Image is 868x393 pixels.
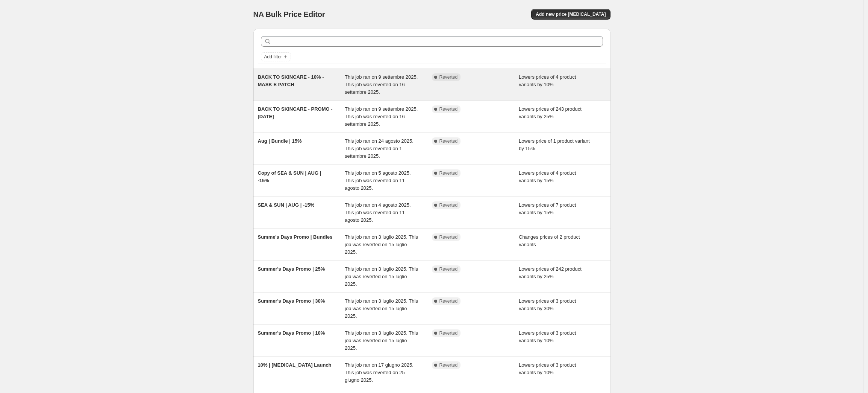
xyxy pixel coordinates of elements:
span: NA Bulk Price Editor [253,10,325,18]
span: Reverted [439,266,458,272]
span: Lowers prices of 243 product variants by 25% [519,106,582,119]
span: Reverted [439,362,458,368]
span: Lowers prices of 4 product variants by 10% [519,74,576,87]
span: Lowers prices of 4 product variants by 15% [519,170,576,183]
span: This job ran on 3 luglio 2025. This job was reverted on 15 luglio 2025. [345,298,418,319]
span: This job ran on 3 luglio 2025. This job was reverted on 15 luglio 2025. [345,266,418,287]
span: Lowers price of 1 product variant by 15% [519,138,590,151]
span: Summer's Days Promo | 10% [258,330,325,336]
span: Reverted [439,298,458,304]
span: Reverted [439,138,458,144]
span: BACK TO SKINCARE - PROMO - [DATE] [258,106,333,119]
span: Summer's Days Promo | 25% [258,266,325,272]
span: Lowers prices of 242 product variants by 25% [519,266,582,279]
span: This job ran on 4 agosto 2025. This job was reverted on 11 agosto 2025. [345,202,411,223]
span: This job ran on 3 luglio 2025. This job was reverted on 15 luglio 2025. [345,234,418,255]
span: This job ran on 5 agosto 2025. This job was reverted on 11 agosto 2025. [345,170,411,191]
span: Lowers prices of 3 product variants by 30% [519,298,576,311]
span: Reverted [439,234,458,240]
span: This job ran on 9 settembre 2025. This job was reverted on 16 settembre 2025. [345,106,418,127]
span: Reverted [439,170,458,176]
span: Reverted [439,330,458,336]
span: Add filter [264,54,282,60]
span: Reverted [439,202,458,208]
span: Aug | Bundle | 15% [258,138,302,144]
span: Reverted [439,106,458,112]
span: This job ran on 9 settembre 2025. This job was reverted on 16 settembre 2025. [345,74,418,95]
span: BACK TO SKINCARE - 10% - MASK E PATCH [258,74,324,87]
span: SEA & SUN | AUG | -15% [258,202,315,208]
span: Summe's Days Promo | Bundles [258,234,333,240]
span: 10% | [MEDICAL_DATA] Launch [258,362,332,368]
span: This job ran on 24 agosto 2025. This job was reverted on 1 settembre 2025. [345,138,414,159]
button: Add new price [MEDICAL_DATA] [531,9,610,20]
span: Lowers prices of 7 product variants by 15% [519,202,576,215]
span: Lowers prices of 3 product variants by 10% [519,330,576,343]
span: Lowers prices of 3 product variants by 10% [519,362,576,375]
span: This job ran on 3 luglio 2025. This job was reverted on 15 luglio 2025. [345,330,418,351]
span: Copy of SEA & SUN | AUG | -15% [258,170,321,183]
span: This job ran on 17 giugno 2025. This job was reverted on 25 giugno 2025. [345,362,414,383]
button: Add filter [261,52,291,61]
span: Summer's Days Promo | 30% [258,298,325,304]
span: Changes prices of 2 product variants [519,234,580,247]
span: Add new price [MEDICAL_DATA] [536,11,606,17]
span: Reverted [439,74,458,80]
